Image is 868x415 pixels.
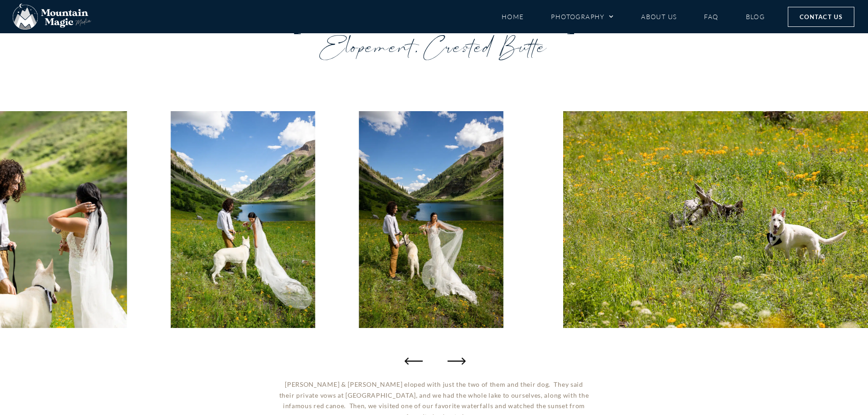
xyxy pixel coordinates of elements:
a: About Us [641,9,677,25]
span: Contact Us [800,12,842,22]
a: Blog [746,9,765,25]
div: Previous slide [405,352,423,370]
img: Mountain Magic Media photography logo Crested Butte Photographer [13,4,91,30]
img: Emerald Lake vows outlovers vow of the wild Adventure Instead elope Crested Butte photographer Gu... [171,111,315,328]
img: Emerald Lake vows outlovers vow of the wild Adventure Instead elope Crested Butte photographer Gu... [359,111,503,328]
a: Photography [551,9,614,25]
a: Contact Us [788,7,854,27]
div: Next slide [446,352,464,370]
h3: Elopement, Crested Butte [161,35,708,60]
div: 18 / 100 [359,111,503,328]
nav: Menu [502,9,765,25]
div: 17 / 100 [171,111,315,328]
a: Home [502,9,524,25]
a: FAQ [704,9,718,25]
